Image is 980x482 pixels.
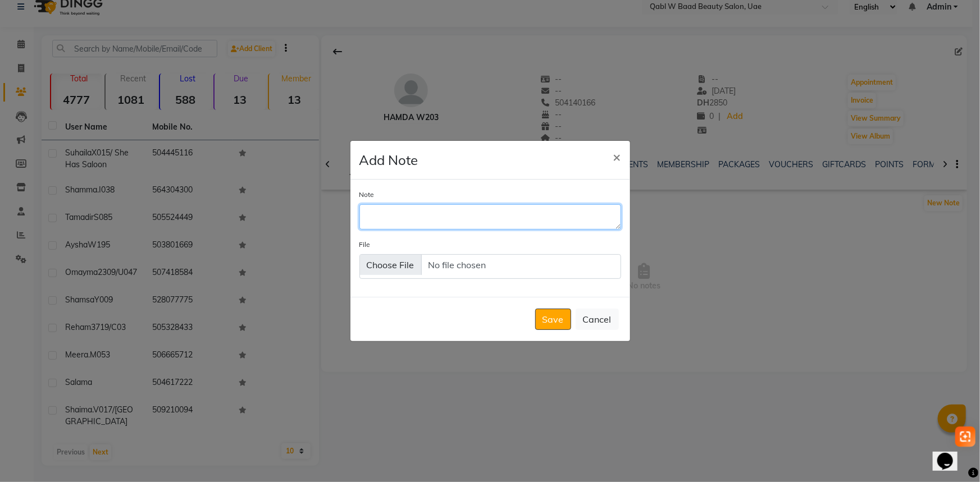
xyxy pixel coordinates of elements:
[576,309,619,330] button: Cancel
[535,309,571,330] button: Save
[359,240,371,250] label: File
[359,190,375,200] label: Note
[933,437,969,471] iframe: chat widget
[604,141,630,172] button: Close
[359,150,418,170] h4: Add Note
[613,148,621,165] span: ×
